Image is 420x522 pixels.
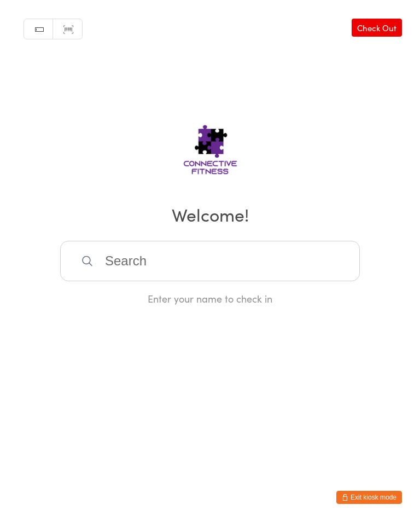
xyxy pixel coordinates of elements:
[352,19,402,37] a: Check Out
[149,105,272,187] img: Connective Fitness
[60,292,360,305] div: Enter your name to check in
[336,491,402,504] button: Exit kiosk mode
[11,202,409,227] h2: Welcome!
[60,241,360,281] input: Search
